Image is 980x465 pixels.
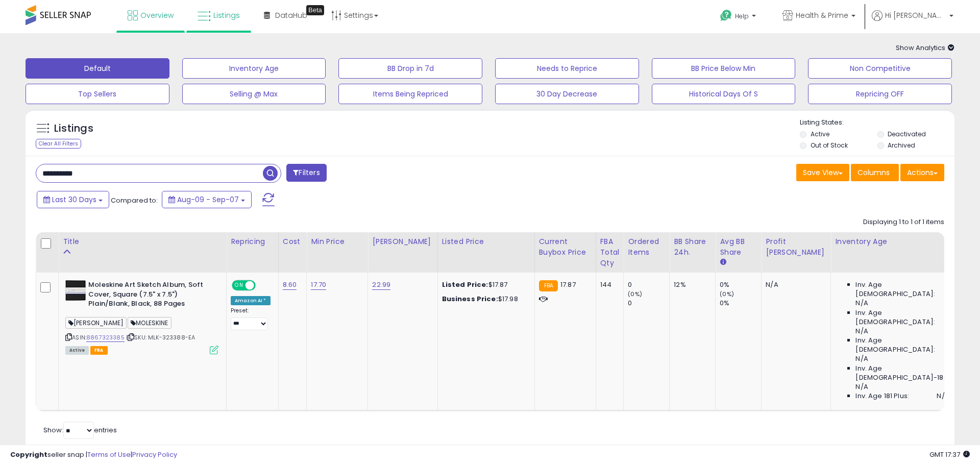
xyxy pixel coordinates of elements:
[65,280,86,301] img: 41uEacExBEL._SL40_.jpg
[766,236,826,258] div: Profit [PERSON_NAME]
[796,164,849,181] button: Save View
[855,280,949,299] span: Inv. Age [DEMOGRAPHIC_DATA]:
[539,236,592,258] div: Current Buybox Price
[162,191,252,208] button: Aug-09 - Sep-07
[937,391,949,401] span: N/A
[37,191,109,208] button: Last 30 Days
[140,10,174,20] span: Overview
[796,10,848,20] span: Health & Prime
[735,12,749,20] span: Help
[283,236,303,247] div: Cost
[442,294,498,304] b: Business Price:
[26,58,169,79] button: Default
[182,84,326,104] button: Selling @ Max
[86,333,125,342] a: 8867323385
[766,280,823,289] div: N/A
[900,164,944,181] button: Actions
[855,391,909,401] span: Inv. Age 181 Plus:
[674,280,707,289] div: 12%
[132,450,177,459] a: Privacy Policy
[808,58,952,79] button: Non Competitive
[65,317,127,329] span: [PERSON_NAME]
[872,10,953,33] a: Hi [PERSON_NAME]
[628,290,642,298] small: (0%)
[855,327,868,336] span: N/A
[65,280,218,353] div: ASIN:
[311,280,326,290] a: 17.70
[855,336,949,354] span: Inv. Age [DEMOGRAPHIC_DATA]:
[600,236,620,268] div: FBA Total Qty
[442,280,488,289] b: Listed Price:
[929,450,970,459] span: 2025-10-8 17:37 GMT
[177,194,239,205] span: Aug-09 - Sep-07
[628,299,669,308] div: 0
[88,280,212,311] b: Moleskine Art Sketch Album, Soft Cover, Square (7.5" x 7.5") Plain/Blank, Black, 88 Pages
[286,164,326,182] button: Filters
[652,58,796,79] button: BB Price Below Min
[54,121,93,136] h5: Listings
[182,58,326,79] button: Inventory Age
[338,58,482,79] button: BB Drop in 7d
[720,280,761,289] div: 0%
[233,281,246,290] span: ON
[863,217,944,227] div: Displaying 1 to 1 of 1 items
[10,450,177,460] div: seller snap | |
[495,58,639,79] button: Needs to Reprice
[896,43,954,53] span: Show Analytics
[720,299,761,308] div: 0%
[442,236,530,247] div: Listed Price
[90,346,108,355] span: FBA
[835,236,952,247] div: Inventory Age
[855,299,868,308] span: N/A
[539,280,558,291] small: FBA
[808,84,952,104] button: Repricing OFF
[311,236,363,247] div: Min Price
[87,450,131,459] a: Terms of Use
[811,141,848,150] label: Out of Stock
[111,195,158,205] span: Compared to:
[628,236,665,258] div: Ordered Items
[231,296,271,305] div: Amazon AI *
[560,280,576,289] span: 17.87
[855,308,949,327] span: Inv. Age [DEMOGRAPHIC_DATA]:
[851,164,899,181] button: Columns
[652,84,796,104] button: Historical Days Of S
[126,333,195,341] span: | SKU: MLK-323388-EA
[674,236,711,258] div: BB Share 24h.
[811,130,829,138] label: Active
[372,236,433,247] div: [PERSON_NAME]
[720,258,726,267] small: Avg BB Share.
[855,354,868,363] span: N/A
[442,280,527,289] div: $17.87
[857,167,890,178] span: Columns
[65,346,89,355] span: All listings currently available for purchase on Amazon
[213,10,240,20] span: Listings
[885,10,946,20] span: Hi [PERSON_NAME]
[10,450,47,459] strong: Copyright
[888,141,915,150] label: Archived
[372,280,390,290] a: 22.99
[283,280,297,290] a: 8.60
[128,317,171,329] span: MOLESKINE
[720,236,757,258] div: Avg BB Share
[63,236,222,247] div: Title
[26,84,169,104] button: Top Sellers
[888,130,926,138] label: Deactivated
[628,280,669,289] div: 0
[231,307,271,330] div: Preset:
[254,281,271,290] span: OFF
[442,295,527,304] div: $17.98
[855,382,868,391] span: N/A
[720,290,734,298] small: (0%)
[495,84,639,104] button: 30 Day Decrease
[275,10,307,20] span: DataHub
[43,425,117,435] span: Show: entries
[231,236,274,247] div: Repricing
[306,5,324,15] div: Tooltip anchor
[338,84,482,104] button: Items Being Repriced
[52,194,96,205] span: Last 30 Days
[855,364,949,382] span: Inv. Age [DEMOGRAPHIC_DATA]-180:
[712,2,766,33] a: Help
[800,118,954,128] p: Listing States:
[600,280,616,289] div: 144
